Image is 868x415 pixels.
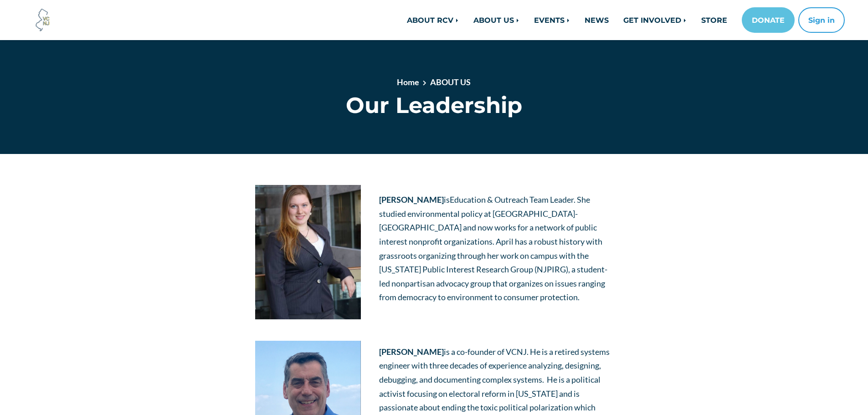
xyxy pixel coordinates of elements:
[246,92,622,118] h1: Our Leadership
[694,11,734,29] a: STORE
[450,195,574,205] span: Education & Outreach Team Leader
[430,77,471,87] a: ABOUT US
[278,76,589,92] nav: breadcrumb
[527,11,577,29] a: EVENTS
[379,195,444,205] strong: [PERSON_NAME]
[742,7,795,33] a: DONATE
[798,7,845,33] button: Sign in or sign up
[379,347,444,357] strong: [PERSON_NAME]
[577,11,616,29] a: NEWS
[31,8,55,32] img: Voter Choice NJ
[379,195,607,302] span: is . She studied environmental policy at [GEOGRAPHIC_DATA]-[GEOGRAPHIC_DATA] and now works for a ...
[397,77,419,87] a: Home
[400,11,466,29] a: ABOUT RCV
[466,11,527,29] a: ABOUT US
[239,7,845,33] nav: Main navigation
[616,11,694,29] a: GET INVOLVED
